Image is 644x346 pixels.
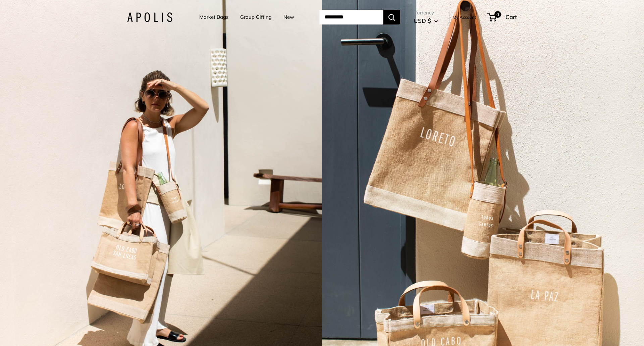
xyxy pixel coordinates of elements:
span: Currency [414,8,438,17]
button: USD $ [414,15,438,26]
span: 0 [494,11,501,18]
a: Group Gifting [240,12,272,22]
span: USD $ [414,17,431,24]
span: Cart [505,13,517,20]
input: Search... [319,10,383,24]
a: My Account [452,13,476,21]
img: Apolis [127,12,172,22]
button: Search [383,10,400,24]
a: New [283,12,294,22]
a: Market Bags [199,12,228,22]
a: 0 Cart [488,12,517,22]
